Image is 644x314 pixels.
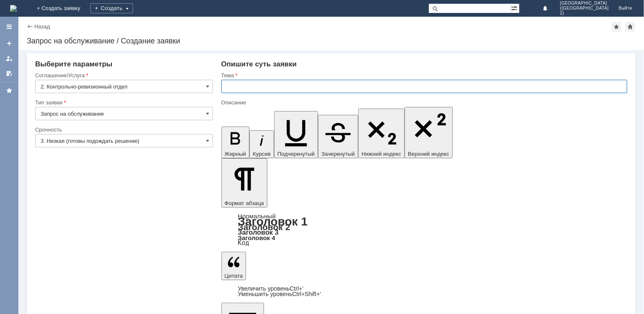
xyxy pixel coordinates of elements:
span: Зачеркнутый [321,151,355,157]
button: Зачеркнутый [318,115,358,158]
a: Заголовок 1 [238,215,308,228]
span: Ctrl+Shift+' [292,291,321,297]
div: Срочность [35,127,211,132]
span: Подчеркнутый [277,151,315,157]
a: Назад [34,23,50,30]
div: Описание [221,100,626,105]
span: Опишите суть заявки [221,60,297,68]
div: Создать [90,3,133,13]
button: Курсив [249,130,274,158]
span: 2) [560,11,608,16]
img: logo [10,5,17,12]
div: Тема [221,73,626,78]
span: Верхний индекс [408,151,449,157]
span: Ctrl+' [290,285,303,292]
span: Расширенный поиск [511,4,519,12]
span: Жирный [225,151,246,157]
div: Добавить в избранное [611,22,621,32]
span: Курсив [253,151,271,157]
button: Цитата [221,252,246,280]
a: Increase [238,285,304,292]
div: Тип заявки [35,100,211,105]
button: Формат абзаца [221,158,267,208]
a: Заголовок 3 [238,228,279,236]
a: Код [238,239,249,247]
button: Жирный [221,127,250,158]
div: Цитата [221,286,628,297]
a: Decrease [238,291,321,297]
a: Мои заявки [3,52,16,65]
a: Нормальный [238,213,276,220]
span: Выберите параметры [35,60,113,68]
span: Цитата [225,273,243,279]
a: Мои согласования [3,67,16,80]
div: Соглашение/Услуга [35,73,211,78]
span: [GEOGRAPHIC_DATA] [560,1,608,6]
a: Перейти на домашнюю страницу [10,5,17,12]
div: Формат абзаца [221,213,628,246]
span: ([GEOGRAPHIC_DATA] [560,6,608,11]
div: Сделать домашней страницей [625,22,635,32]
a: Заголовок 4 [238,234,275,241]
button: Нижний индекс [358,109,405,158]
span: Формат абзаца [225,200,264,206]
button: Подчеркнутый [274,111,318,158]
a: Заголовок 2 [238,222,290,232]
a: Создать заявку [3,37,16,50]
button: Верхний индекс [405,107,453,158]
span: Нижний индекс [362,151,401,157]
div: Запрос на обслуживание / Создание заявки [27,37,636,45]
